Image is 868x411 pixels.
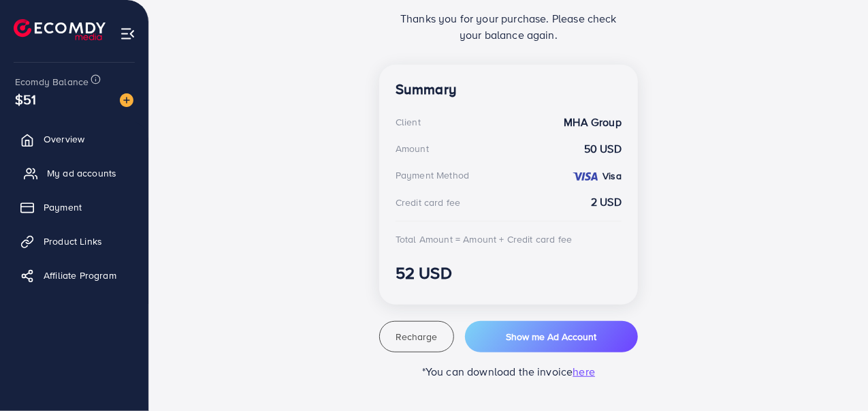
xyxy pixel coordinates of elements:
[396,196,460,209] div: Credit card fee
[44,269,116,282] span: Affiliate Program
[10,194,138,221] a: Payment
[15,75,89,89] span: Ecomdy Balance
[120,93,133,107] img: image
[15,89,36,109] span: $51
[396,81,622,98] h4: Summary
[14,19,106,40] img: logo
[810,350,858,401] iframe: Chat
[396,168,469,182] div: Payment Method
[379,321,454,352] button: Recharge
[10,159,138,187] a: My ad accounts
[573,364,596,379] span: here
[465,321,638,352] button: Show me Ad Account
[396,10,622,43] p: Thanks you for your purchase. Please check your balance again.
[47,166,116,180] span: My ad accounts
[396,263,622,283] h3: 52 USD
[564,115,622,130] strong: MHA Group
[506,330,596,344] span: Show me Ad Account
[44,234,102,248] span: Product Links
[44,200,82,214] span: Payment
[10,228,138,255] a: Product Links
[584,141,622,157] strong: 50 USD
[10,262,138,289] a: Affiliate Program
[572,171,599,182] img: credit
[396,232,572,246] div: Total Amount = Amount + Credit card fee
[44,132,84,146] span: Overview
[396,142,429,155] div: Amount
[10,125,138,153] a: Overview
[396,115,421,129] div: Client
[120,26,135,42] img: menu
[396,330,437,344] span: Recharge
[602,169,622,183] strong: Visa
[591,194,622,210] strong: 2 USD
[379,363,638,380] p: *You can download the invoice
